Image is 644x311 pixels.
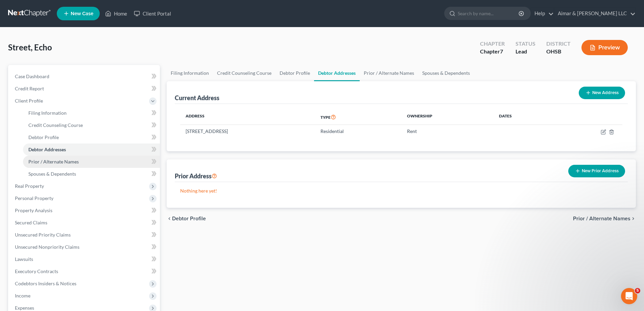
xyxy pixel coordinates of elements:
span: Codebtors Insiders & Notices [15,281,76,286]
span: Unsecured Nonpriority Claims [15,244,79,250]
a: Spouses & Dependents [23,168,160,180]
span: Debtor Profile [172,216,206,221]
span: Street, Echo [8,42,52,52]
span: 7 [500,48,503,54]
div: Prior Address [175,172,217,180]
span: Property Analysis [15,207,52,213]
span: Credit Counseling Course [28,122,83,128]
span: Prior / Alternate Names [573,216,630,221]
div: District [546,40,571,48]
a: Filing Information [23,107,160,119]
span: Real Property [15,183,44,189]
span: Prior / Alternate Names [28,159,79,164]
th: Ownership [402,109,494,125]
a: Help [531,7,554,20]
a: Credit Counseling Course [213,65,276,81]
a: Home [102,7,130,20]
a: Debtor Profile [23,131,160,143]
span: Unsecured Priority Claims [15,232,71,238]
button: Prior / Alternate Names chevron_right [573,216,636,221]
a: Property Analysis [9,204,160,217]
a: Filing Information [167,65,213,81]
div: Chapter [480,48,505,55]
a: Lawsuits [9,253,160,265]
a: Credit Counseling Course [23,119,160,131]
input: Search by name... [458,7,520,20]
a: Debtor Addresses [23,143,160,156]
a: Secured Claims [9,217,160,229]
div: Lead [516,48,535,55]
span: Case Dashboard [15,73,49,79]
a: Prior / Alternate Names [23,156,160,168]
td: [STREET_ADDRESS] [180,125,315,138]
span: Executory Contracts [15,268,58,274]
span: Personal Property [15,195,53,201]
td: Rent [402,125,494,138]
a: Case Dashboard [9,70,160,83]
span: Lawsuits [15,256,33,262]
span: Spouses & Dependents [28,171,76,177]
a: Debtor Profile [276,65,314,81]
td: Residential [315,125,402,138]
div: Current Address [175,94,219,102]
span: New Case [71,11,93,16]
span: Debtor Addresses [28,147,66,152]
span: Debtor Profile [28,134,59,140]
i: chevron_right [630,216,636,221]
span: Client Profile [15,98,43,104]
a: Credit Report [9,83,160,95]
i: chevron_left [167,216,172,221]
span: Secured Claims [15,220,47,225]
a: Aimar & [PERSON_NAME] LLC [554,7,636,20]
a: Prior / Alternate Names [360,65,418,81]
button: New Prior Address [568,165,625,177]
button: chevron_left Debtor Profile [167,216,206,221]
iframe: Intercom live chat [621,288,637,304]
th: Type [315,109,402,125]
a: Debtor Addresses [314,65,360,81]
span: Income [15,293,30,298]
div: Status [516,40,535,48]
span: Credit Report [15,86,44,91]
span: Expenses [15,305,34,311]
a: Spouses & Dependents [418,65,474,81]
th: Dates [494,109,554,125]
p: Nothing here yet! [180,187,622,194]
a: Unsecured Nonpriority Claims [9,241,160,253]
button: New Address [579,87,625,99]
span: 5 [635,288,640,293]
a: Executory Contracts [9,265,160,277]
a: Unsecured Priority Claims [9,229,160,241]
button: Preview [581,40,628,55]
th: Address [180,109,315,125]
a: Client Portal [130,7,174,20]
span: Filing Information [28,110,67,116]
div: Chapter [480,40,505,48]
div: OHSB [546,48,571,55]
